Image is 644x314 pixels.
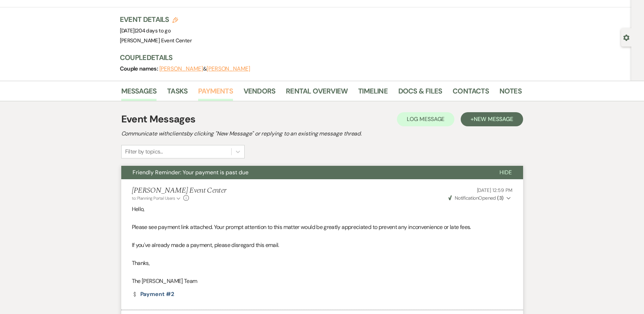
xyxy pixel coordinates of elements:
[286,85,348,101] a: Rental Overview
[488,166,523,179] button: Hide
[136,27,171,34] span: 204 days to go
[121,85,157,101] a: Messages
[398,85,442,101] a: Docs & Files
[167,85,188,101] a: Tasks
[121,166,488,179] button: Friendly Reminder: Your payment is past due
[207,66,250,72] button: [PERSON_NAME]
[623,34,630,41] button: Open lead details
[499,169,512,176] span: Hide
[121,129,523,138] h2: Communicate with clients by clicking "New Message" or replying to an existing message thread.
[499,85,522,101] a: Notes
[120,27,171,34] span: [DATE]
[244,85,275,101] a: Vendors
[120,65,159,72] span: Couple names:
[407,115,444,123] span: Log Message
[358,85,388,101] a: Timeline
[120,14,192,24] h3: Event Details
[132,223,471,231] span: Please see payment link attached. Your prompt attention to this matter would be greatly appreciat...
[448,195,504,201] span: Opened
[125,147,163,156] div: Filter by topics...
[447,194,513,202] button: NotificationOpened (3)
[397,112,454,126] button: Log Message
[120,37,192,44] span: [PERSON_NAME] Event Center
[453,85,489,101] a: Contacts
[497,195,503,201] strong: ( 3 )
[133,169,249,176] span: Friendly Reminder: Your payment is past due
[159,66,203,72] button: [PERSON_NAME]
[135,27,171,34] span: |
[132,241,279,249] span: If you've already made a payment, please disregard this email.
[198,85,233,101] a: Payments
[132,205,145,213] span: Hello,
[132,195,182,201] button: to: Planning Portal Users
[159,65,250,72] span: &
[477,187,513,193] span: [DATE] 12:59 PM
[132,195,175,201] span: to: Planning Portal Users
[132,259,150,267] span: Thanks,
[455,195,478,201] span: Notification
[132,277,197,285] span: The [PERSON_NAME] Team
[120,53,515,62] h3: Couple Details
[461,112,523,126] button: +New Message
[121,112,196,127] h1: Event Messages
[132,186,226,195] h5: [PERSON_NAME] Event Center
[132,291,174,297] a: Payment #2
[474,115,513,123] span: New Message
